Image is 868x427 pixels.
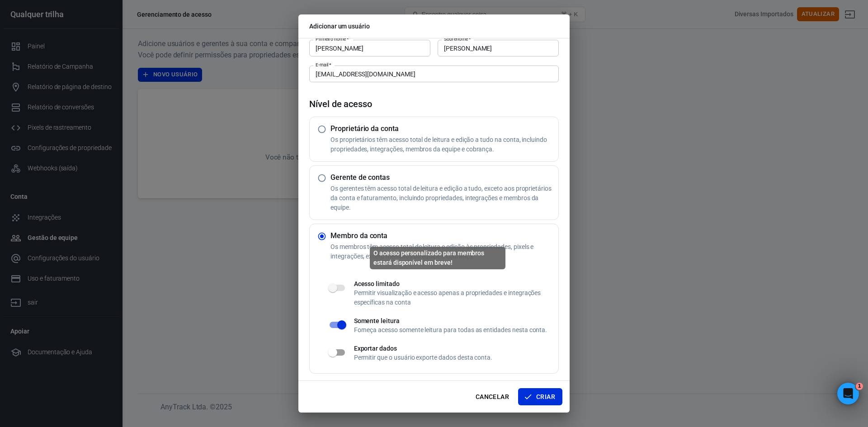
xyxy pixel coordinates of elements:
font: Acesso limitado [354,280,400,287]
font: Criar [536,394,555,401]
font: Cancelar [476,394,509,401]
font: Forneça acesso somente leitura para todas as entidades nesta conta. [354,326,547,333]
font: Membro da conta [330,231,387,240]
font: Permitir visualização e acesso apenas a propriedades e integrações específicas na conta [354,289,541,306]
font: Sobrenome [444,37,468,42]
font: E-mail [316,62,328,68]
font: Exportar dados [354,345,397,352]
font: 1 [858,383,861,389]
input: john.doe@work.com [309,66,559,82]
input: John [309,40,430,56]
font: Somente leitura [354,317,400,324]
font: Os proprietários têm acesso total de leitura e edição a tudo na conta, incluindo propriedades, in... [330,136,547,153]
font: Nível de acesso [309,99,372,109]
input: Corça [438,40,559,56]
font: Adicionar um usuário [309,23,370,30]
font: Proprietário da conta [330,124,399,133]
font: Primeiro nome [316,37,346,42]
iframe: Chat ao vivo do Intercom [837,383,859,404]
div: O acesso personalizado para membros estará disponível em breve! [324,276,558,311]
font: Os gerentes têm acesso total de leitura e edição a tudo, exceto aos proprietários da conta e fatu... [330,185,552,211]
font: O acesso personalizado para membros estará disponível em breve! [373,249,484,266]
font: Permitir que o usuário exporte dados desta conta. [354,354,493,361]
button: Criar [518,388,562,405]
font: Gerente de contas [330,173,390,182]
button: Cancelar [472,388,513,405]
font: Os membros têm acesso total de leitura e edição às propriedades, pixels e integrações, exceto mem... [330,243,533,260]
